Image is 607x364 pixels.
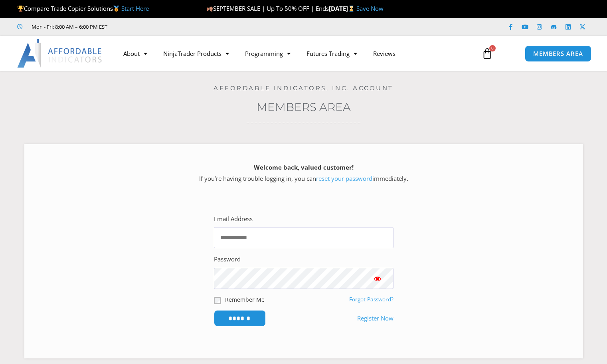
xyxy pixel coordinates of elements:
[349,296,393,303] a: Forgot Password?
[214,214,253,225] label: Email Address
[329,4,356,12] strong: [DATE]
[533,51,583,57] span: MEMBERS AREA
[237,44,299,63] a: Programming
[115,44,155,63] a: About
[17,39,103,68] img: LogoAI | Affordable Indicators – NinjaTrader
[362,268,393,289] button: Show password
[316,174,372,182] a: reset your password
[207,6,213,12] img: 🍂
[18,6,24,12] img: 🏆
[365,44,403,63] a: Reviews
[254,163,354,171] strong: Welcome back, valued customer!
[115,44,474,63] nav: Menu
[17,4,149,12] span: Compare Trade Copier Solutions
[525,45,591,62] a: MEMBERS AREA
[470,42,505,65] a: 0
[356,4,384,12] a: Save Now
[119,23,238,31] iframe: Customer reviews powered by Trustpilot
[489,45,496,51] span: 0
[214,84,393,92] a: Affordable Indicators, Inc. Account
[113,6,119,12] img: 🥇
[214,254,241,265] label: Password
[348,6,354,12] img: ⌛
[121,4,149,12] a: Start Here
[30,22,107,32] span: Mon - Fri: 8:00 AM – 6:00 PM EST
[206,4,329,12] span: SEPTEMBER SALE | Up To 50% OFF | Ends
[225,295,265,304] label: Remember Me
[299,44,365,63] a: Futures Trading
[38,162,569,184] p: If you’re having trouble logging in, you can immediately.
[257,100,351,114] a: Members Area
[357,313,393,324] a: Register Now
[155,44,237,63] a: NinjaTrader Products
